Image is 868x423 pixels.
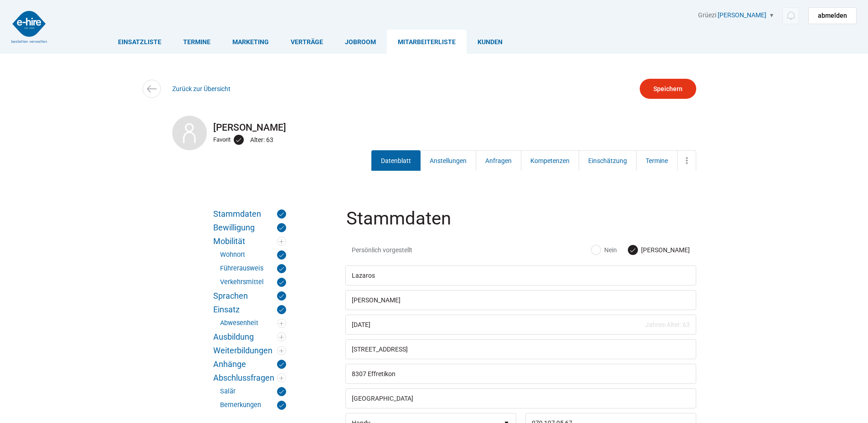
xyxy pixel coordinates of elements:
[213,305,286,314] a: Einsatz
[221,30,280,54] a: Marketing
[420,150,476,171] a: Anstellungen
[220,264,286,273] a: Führerausweis
[640,79,696,99] input: Speichern
[11,11,47,43] img: logo2.png
[213,237,286,246] a: Mobilität
[220,250,286,260] a: Wohnort
[220,401,286,410] a: Bemerkungen
[579,150,637,171] a: Einschätzung
[213,209,286,219] a: Stammdaten
[172,85,231,92] a: Zurück zur Übersicht
[213,291,286,301] a: Sprachen
[591,245,617,255] label: Nein
[467,30,514,54] a: Kunden
[172,30,221,54] a: Termine
[785,10,796,21] img: icon-notification.svg
[107,30,172,54] a: Einsatzliste
[213,346,286,355] a: Weiterbildungen
[213,373,286,382] a: Abschlussfragen
[628,245,690,255] label: [PERSON_NAME]
[345,290,696,310] input: Nachname
[213,360,286,369] a: Anhänge
[718,11,766,19] a: [PERSON_NAME]
[521,150,579,171] a: Kompetenzen
[345,364,696,384] input: PLZ/Ort
[476,150,521,171] a: Anfragen
[698,11,857,24] div: Grüezi
[345,209,698,239] legend: Stammdaten
[213,332,286,341] a: Ausbildung
[250,134,276,146] div: Alter: 63
[345,388,696,408] input: Land
[220,387,286,396] a: Salär
[334,30,387,54] a: Jobroom
[808,7,857,24] a: abmelden
[636,150,678,171] a: Termine
[345,265,696,285] input: Vorname
[213,223,286,232] a: Bewilligung
[280,30,334,54] a: Verträge
[145,82,158,96] img: icon-arrow-left.svg
[220,278,286,287] a: Verkehrsmittel
[387,30,467,54] a: Mitarbeiterliste
[352,245,463,255] span: Persönlich vorgestellt
[345,339,696,359] input: Strasse / CO. Adresse
[172,122,696,133] h2: [PERSON_NAME]
[220,319,286,328] a: Abwesenheit
[345,315,696,335] input: Geburtsdatum
[371,150,421,171] a: Datenblatt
